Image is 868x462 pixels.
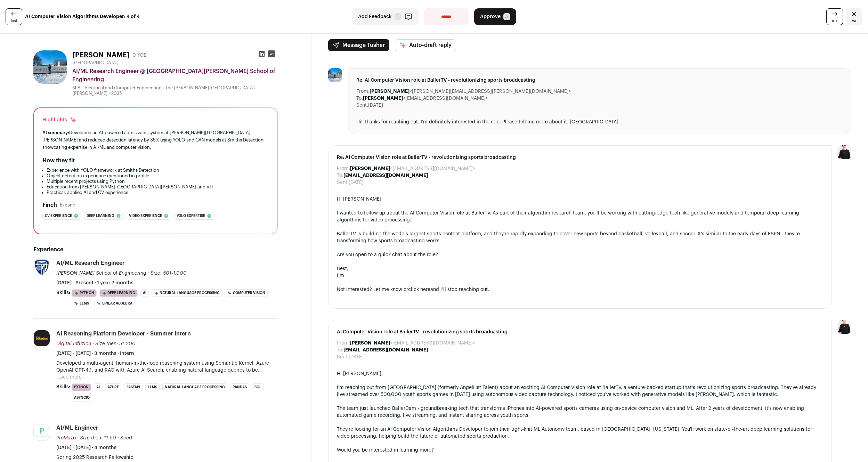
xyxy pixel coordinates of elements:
dd: <[EMAIL_ADDRESS][DOMAIN_NAME]> [350,340,475,347]
button: Message Tushar [328,39,389,51]
div: AI/ML Research Engineer @ [GEOGRAPHIC_DATA][PERSON_NAME] School of Engineering [72,67,278,84]
li: LLMs [145,383,160,391]
div: Highlights [42,116,77,123]
h2: Finch [42,201,57,209]
span: [GEOGRAPHIC_DATA] [72,60,118,66]
div: Em [337,272,823,279]
span: Skills: [56,383,70,390]
dt: To: [337,347,343,354]
b: [PERSON_NAME] [350,341,390,346]
li: Computer Vision [225,289,268,297]
li: AI [94,383,102,391]
li: Pandas [230,383,249,391]
div: AI/ML Research Engineer [56,259,125,267]
dt: From: [356,88,370,95]
dd: [DATE] [349,179,364,186]
dt: Sent: [356,102,368,109]
span: [PERSON_NAME] School of Engineering [56,271,146,276]
div: Not interested? Let me know or and I’ll stop reaching out. [337,286,823,293]
div: AI Reasoning Platform Developer - Summer Intern [56,330,191,338]
a: Close [846,8,862,25]
b: [PERSON_NAME] [363,96,403,101]
li: Deep Learning [99,289,138,297]
div: Hi [PERSON_NAME], [337,370,823,377]
img: 09b9e8b46e21b3e5b3ccb84c4bba88c7bba9de0ecebc0aaca70d75ae12a9fdfc.jpg [328,68,342,82]
span: [DATE] - [DATE] · 4 months [56,444,116,451]
span: Approve [480,13,501,20]
h2: Experience [33,245,278,254]
b: [PERSON_NAME] [350,166,390,171]
div: I wanted to follow up about the AI Computer Vision role at BallerTV. As part of their algorithm r... [337,210,823,224]
dd: <[EMAIL_ADDRESS][DOMAIN_NAME]> [350,165,475,172]
div: Hi [PERSON_NAME], [337,196,823,203]
h2: How they fit [42,156,75,165]
div: Developed an AI-powered admissions system at [PERSON_NAME][GEOGRAPHIC_DATA][PERSON_NAME] and redu... [42,129,269,151]
dd: [DATE] [368,102,383,109]
span: · Size then: 51-200 [92,341,136,346]
li: Experience with YOLO framework at Smiths Detection [47,168,269,173]
li: Education from [PERSON_NAME][GEOGRAPHIC_DATA][PERSON_NAME] and VIT [47,184,269,190]
span: AI summary: [42,130,69,135]
dd: [DATE] [349,354,364,360]
h1: [PERSON_NAME] [72,50,130,60]
li: Python [72,289,97,297]
dt: From: [337,340,350,347]
span: [DATE] - [DATE] · 3 months · Intern [56,350,134,357]
span: esc [851,18,858,24]
span: Cv experience [45,212,72,219]
span: · Size: 501-1,000 [148,271,187,276]
span: Digital Infuzion [56,341,91,346]
li: Object detection experience mentioned in profile [47,173,269,179]
dt: To: [337,172,343,179]
div: Best, [337,265,823,272]
div: M.S. - Electrical and Computer Engineering - The [PERSON_NAME][GEOGRAPHIC_DATA][PERSON_NAME] - 2025 [72,85,278,96]
div: I'm reaching out from [GEOGRAPHIC_DATA] (formerly AngelList Talent) about an exciting AI Computer... [337,384,823,398]
p: Developed a multi-agent, human-in-the-loop reasoning system using Semantic Kernel, Azure OpenAI G... [56,360,278,374]
span: Skills: [56,289,70,296]
span: last [11,18,17,24]
button: Approve A [474,8,516,25]
div: AI/ML Engineer [56,424,98,432]
img: 07d86085b005a8bf912a6def00ed0273973e48eacc058541df30853dee39dbac.png [34,428,50,437]
dd: <[PERSON_NAME][EMAIL_ADDRESS][PERSON_NAME][DOMAIN_NAME]> [370,88,571,95]
div: Hi! Thanks for reaching out. I’m definitely interested in the role. Please tell me more about it.... [356,119,843,125]
b: [PERSON_NAME] [370,89,409,94]
dt: From: [337,165,350,172]
dt: To: [356,95,363,102]
span: · Size then: 11-50 [77,436,116,440]
span: Seed [120,436,132,440]
li: FastAPI [124,383,143,391]
li: Natural Language Processing [162,383,227,391]
div: BallerTV is building the world's largest sports content platform, and they're rapidly expanding t... [337,230,823,244]
button: ...see more [56,374,82,381]
li: AI [140,289,149,297]
p: Spring 2025 Research Fellowship [56,454,278,461]
li: Multiple recent projects using Python [47,179,269,184]
div: Are you open to a quick chat about the role? [337,251,823,258]
img: 9240684-medium_jpg [837,320,851,334]
span: [DATE] - Present · 1 year 7 months [56,279,133,286]
button: Expand [60,202,75,208]
div: Would you be interested in learning more? [337,447,823,454]
dt: Sent: [337,179,349,186]
span: Yolo expertise [177,212,205,219]
li: Practical, applied AI and CV experience [47,190,269,195]
img: 9240684-medium_jpg [837,145,851,159]
div: They're looking for an AI Computer Vision Algorithms Developer to join their tight-knit ML Autono... [337,426,823,440]
li: Python [72,383,91,391]
span: Re: AI Computer Vision role at BallerTV - revolutionizing sports broadcasting [356,77,843,84]
div: 0 YOE [132,52,146,59]
button: Add Feedback F [352,8,419,25]
span: A [503,13,510,20]
li: Natural Language Processing [152,289,222,297]
a: next [826,8,843,25]
b: [EMAIL_ADDRESS][DOMAIN_NAME] [343,348,428,352]
img: 09b9e8b46e21b3e5b3ccb84c4bba88c7bba9de0ecebc0aaca70d75ae12a9fdfc.jpg [33,50,67,84]
span: · [117,435,119,441]
span: F [395,13,401,20]
li: asyncio [72,394,92,402]
span: AI Computer Vision role at BallerTV - revolutionizing sports broadcasting [337,329,823,335]
span: Add Feedback [358,13,392,20]
button: Auto-draft reply [395,39,456,51]
a: click here [408,287,430,292]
